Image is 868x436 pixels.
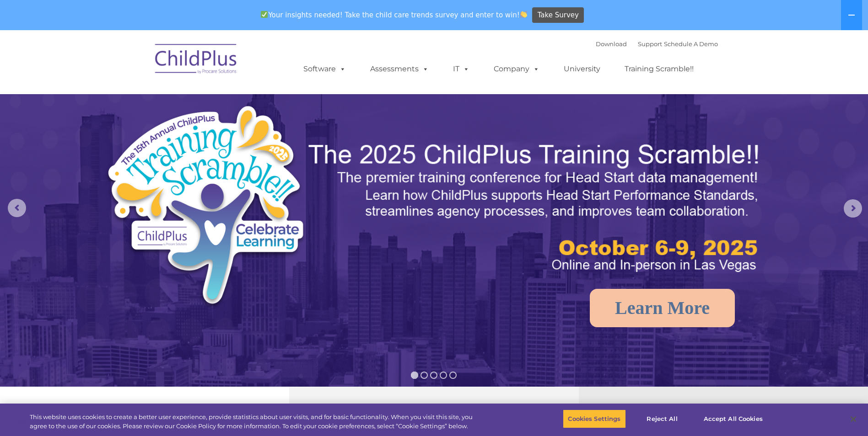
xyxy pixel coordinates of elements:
a: Take Survey [532,7,584,23]
a: Support [638,40,662,48]
button: Close [843,409,863,429]
img: ChildPlus by Procare Solutions [151,37,242,83]
a: IT [444,60,479,78]
a: Schedule A Demo [664,40,718,48]
a: Software [294,60,355,78]
font: | [596,40,718,48]
a: University [555,60,609,78]
img: 👏 [520,11,527,18]
span: Take Survey [538,7,579,23]
a: Download [596,40,627,48]
img: ✅ [261,11,268,18]
button: Cookies Settings [563,409,625,429]
span: Last name [127,60,155,67]
span: Phone number [127,98,166,105]
span: Your insights needed! Take the child care trends survey and enter to win! [257,6,531,24]
a: Training Scramble!! [615,60,703,78]
div: This website uses cookies to create a better user experience, provide statistics about user visit... [30,413,477,431]
a: Learn More [590,289,735,327]
a: Assessments [361,60,438,78]
a: Company [485,60,549,78]
button: Accept All Cookies [699,409,768,429]
button: Reject All [634,409,691,429]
